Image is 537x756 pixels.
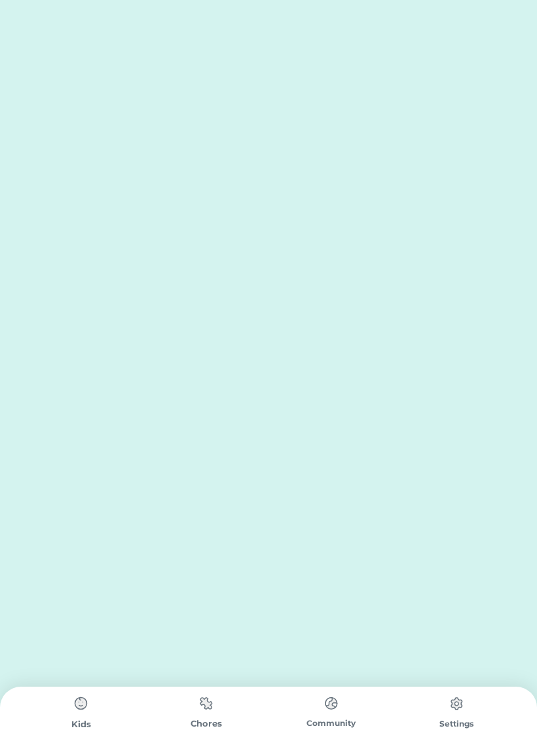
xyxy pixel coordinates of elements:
[394,718,519,730] div: Settings
[18,718,143,731] div: Kids
[443,691,470,717] img: type%3Dchores%2C%20state%3Ddefault.svg
[193,691,219,716] img: type%3Dchores%2C%20state%3Ddefault.svg
[68,691,94,717] img: type%3Dchores%2C%20state%3Ddefault.svg
[268,717,394,729] div: Community
[143,717,268,730] div: Chores
[318,691,344,716] img: type%3Dchores%2C%20state%3Ddefault.svg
